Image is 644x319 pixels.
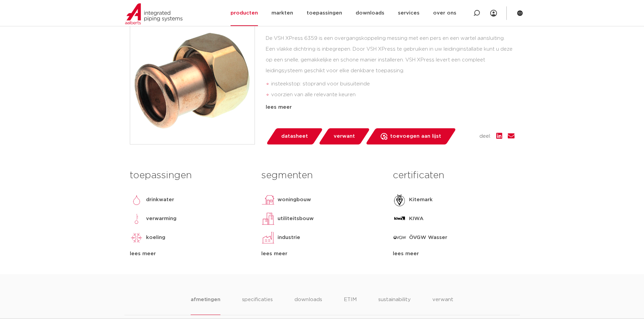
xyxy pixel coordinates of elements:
span: toevoegen aan lijst [390,131,441,142]
img: Product Image for VSH XPress Koper wartelstuk FF 28xG1 1/4" [130,20,255,144]
li: specificaties [242,296,273,315]
img: KIWA [393,212,406,225]
p: verwarming [146,215,176,223]
p: KIWA [409,215,424,223]
img: utiliteitsbouw [261,212,275,225]
div: lees meer [130,250,251,258]
li: insteekstop: stoprand voor buisuiteinde [271,79,515,89]
li: afmetingen [191,296,220,315]
img: woningbouw [261,193,275,207]
div: De VSH XPress 6359 is een overgangskoppeling messing met een pers en een wartel aansluiting. Een ... [266,33,515,101]
span: deel: [479,132,491,140]
img: verwarming [130,212,143,225]
img: industrie [261,231,275,244]
img: koeling [130,231,143,244]
li: Leak Before Pressed-functie [271,100,515,111]
h3: certificaten [393,169,514,182]
li: ETIM [344,296,357,315]
img: ÖVGW Wasser [393,231,406,244]
p: koeling [146,234,165,242]
li: sustainability [378,296,411,315]
p: woningbouw [278,196,311,204]
li: downloads [294,296,322,315]
li: voorzien van alle relevante keuren [271,89,515,100]
a: verwant [318,128,370,144]
h3: segmenten [261,169,383,182]
img: drinkwater [130,193,143,207]
li: verwant [432,296,453,315]
p: drinkwater [146,196,174,204]
p: Kitemark [409,196,433,204]
span: datasheet [281,131,308,142]
div: lees meer [261,250,383,258]
p: ÖVGW Wasser [409,234,447,242]
h3: toepassingen [130,169,251,182]
p: utiliteitsbouw [278,215,314,223]
div: lees meer [393,250,514,258]
img: Kitemark [393,193,406,207]
p: industrie [278,234,300,242]
span: verwant [334,131,355,142]
a: datasheet [266,128,323,144]
div: lees meer [266,103,515,111]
